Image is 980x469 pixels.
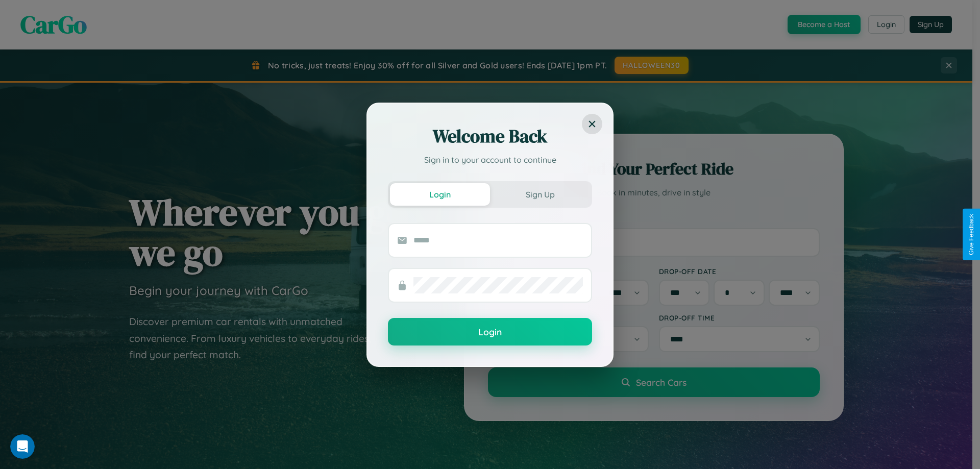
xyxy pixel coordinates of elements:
[388,154,592,166] p: Sign in to your account to continue
[10,434,35,459] iframe: Intercom live chat
[390,183,490,206] button: Login
[968,214,975,255] div: Give Feedback
[388,318,592,345] button: Login
[388,124,592,149] h2: Welcome Back
[490,183,590,206] button: Sign Up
